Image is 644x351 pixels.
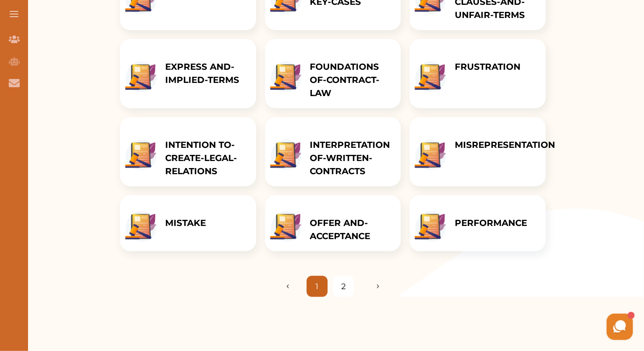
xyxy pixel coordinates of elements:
iframe: HelpCrunch [434,312,635,342]
p: MISREPRESENTATION [455,138,555,151]
a: Next page [359,284,379,289]
p: MISTAKE [165,216,206,229]
p: INTERPRETATION OF-WRITTEN-CONTRACTS [310,138,393,178]
a: Previous page [287,284,307,289]
ul: Pagination [287,276,379,297]
p: OFFER AND-ACCEPTANCE [310,216,393,243]
p: FOUNDATIONS OF-CONTRACT-LAW [310,60,393,100]
a: Page 1 is your current page [307,276,328,297]
p: EXPRESS AND-IMPLIED-TERMS [165,60,248,86]
img: arrow [359,284,379,289]
img: arrow [287,284,307,289]
p: INTENTION TO-CREATE-LEGAL-RELATIONS [165,138,248,178]
a: Page 2 [341,281,346,293]
p: PERFORMANCE [455,216,527,229]
p: FRUSTRATION [455,60,520,73]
